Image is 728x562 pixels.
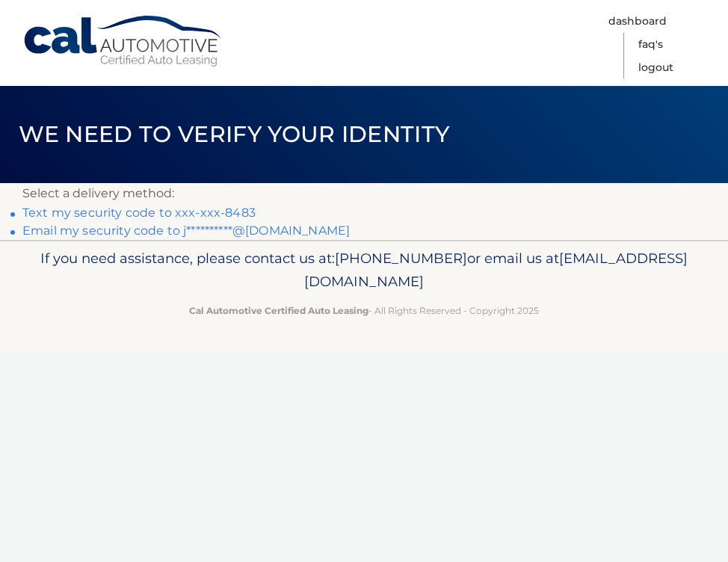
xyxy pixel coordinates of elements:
strong: Cal Automotive Certified Auto Leasing [189,305,368,316]
a: Cal Automotive [22,15,224,68]
span: We need to verify your identity [19,120,450,148]
a: Email my security code to j**********@[DOMAIN_NAME] [22,223,350,238]
p: Select a delivery method: [22,183,706,204]
a: Logout [638,56,673,79]
span: [PHONE_NUMBER] [335,250,467,267]
a: Dashboard [608,10,667,33]
a: Text my security code to xxx-xxx-8483 [22,206,256,220]
p: If you need assistance, please contact us at: or email us at [22,247,706,294]
a: FAQ's [638,33,663,56]
p: - All Rights Reserved - Copyright 2025 [22,303,706,318]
